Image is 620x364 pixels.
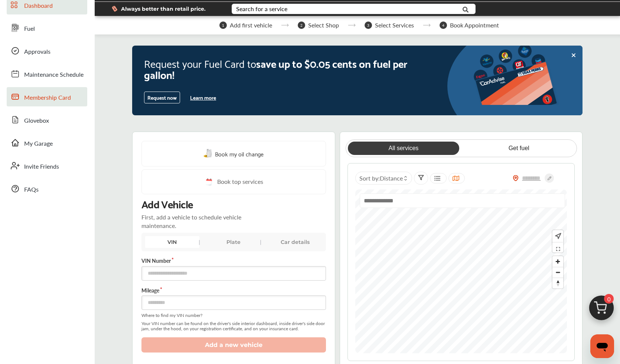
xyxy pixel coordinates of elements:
span: Reset bearing to north [552,278,563,288]
span: Select Shop [308,22,339,29]
button: Reset bearing to north [552,278,563,288]
button: Learn more [187,92,219,103]
p: Add Vehicle [141,197,193,210]
span: Glovebox [24,116,49,126]
div: Car details [268,236,322,248]
span: Zoom out [552,267,563,278]
div: VIN [145,236,199,248]
a: Invite Friends [7,156,87,175]
span: My Garage [24,139,53,149]
a: Fuel [7,18,87,37]
span: 2 [298,21,305,29]
span: Membership Card [24,93,71,103]
img: cart_icon.3d0951e8.svg [584,292,619,328]
span: FAQs [24,185,39,195]
span: Distance [380,174,403,182]
span: 0 [604,294,614,304]
span: Add first vehicle [230,22,272,29]
canvas: Map [355,189,567,353]
a: Membership Card [7,87,87,106]
button: Zoom in [552,256,563,267]
span: Your VIN number can be found on the driver's side interior dashboard, inside driver's side door j... [141,321,326,331]
img: cal_icon.0803b883.svg [204,177,213,186]
p: First, add a vehicle to schedule vehicle maintenance. [141,213,271,230]
span: 3 [365,21,372,29]
span: Fuel [24,24,35,34]
span: Book Appointment [450,22,499,29]
button: Request now [144,92,180,103]
span: Sort by : [359,174,403,182]
span: Always better than retail price. [121,6,206,11]
div: Plate [207,236,261,248]
a: All services [348,142,459,155]
img: recenter.ce011a49.svg [554,232,561,240]
span: Where to find my VIN number? [141,313,326,318]
span: Invite Friends [24,162,59,172]
label: Mileage [141,287,326,294]
img: location_vector_orange.38f05af8.svg [513,175,519,181]
label: VIN Number [141,257,326,264]
span: Select Services [375,22,414,29]
a: Book my oil change [203,149,264,159]
span: Book top services [217,177,263,186]
a: Maintenance Schedule [7,64,87,83]
span: Request your Fuel Card to [144,54,256,72]
span: Maintenance Schedule [24,70,84,80]
img: oil-change.e5047c97.svg [203,149,213,158]
img: stepper-arrow.e24c07c6.svg [348,24,356,27]
img: dollor_label_vector.a70140d1.svg [112,6,117,12]
a: Get fuel [463,142,574,155]
span: Approvals [24,47,50,57]
span: Dashboard [24,1,53,11]
a: FAQs [7,179,87,198]
button: Zoom out [552,267,563,278]
span: save up to $0.05 cents on fuel per gallon! [144,54,407,83]
a: Glovebox [7,110,87,129]
span: 4 [440,21,447,29]
span: 1 [219,21,227,29]
img: stepper-arrow.e24c07c6.svg [281,24,289,27]
a: Approvals [7,41,87,60]
div: Search for a service [236,6,287,12]
span: Book my oil change [215,149,264,159]
a: Book top services [141,169,326,194]
img: stepper-arrow.e24c07c6.svg [423,24,431,27]
iframe: Button to launch messaging window [590,334,614,358]
a: My Garage [7,133,87,152]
